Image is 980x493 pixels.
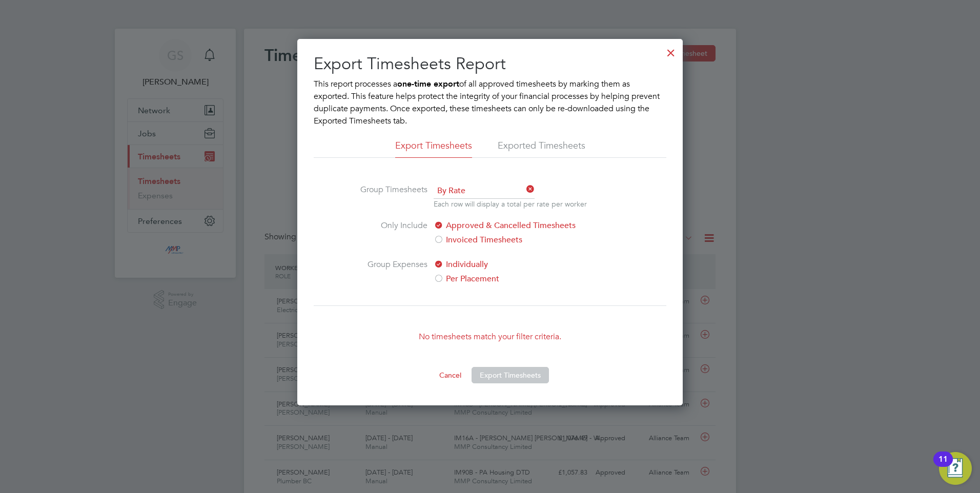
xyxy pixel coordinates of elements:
[434,258,605,271] label: Individually
[472,367,549,383] button: Export Timesheets
[314,78,666,127] p: This report processes a of all approved timesheets by marking them as exported. This feature help...
[434,199,587,209] p: Each row will display a total per rate per worker
[431,367,469,383] button: Cancel
[434,219,605,232] label: Approved & Cancelled Timesheets
[938,459,948,473] div: 11
[498,139,585,158] li: Exported Timesheets
[395,139,472,158] li: Export Timesheets
[351,183,427,207] label: Group Timesheets
[351,219,427,246] label: Only Include
[397,79,459,89] b: one-time export
[351,258,427,285] label: Group Expenses
[939,452,972,485] button: Open Resource Center, 11 new notifications
[434,273,605,285] label: Per Placement
[314,53,666,75] h2: Export Timesheets Report
[434,234,605,246] label: Invoiced Timesheets
[314,331,666,343] p: No timesheets match your filter criteria.
[434,183,535,199] span: By Rate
